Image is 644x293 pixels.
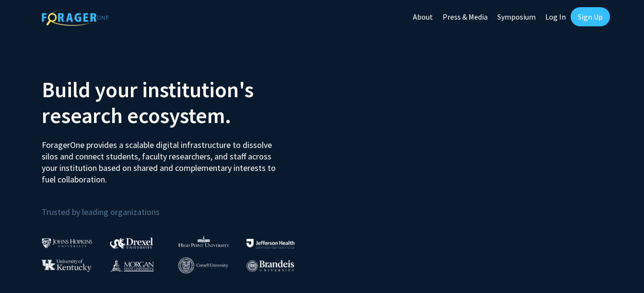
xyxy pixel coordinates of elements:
img: Brandeis University [246,260,294,272]
img: Morgan State University [110,259,154,271]
img: High Point University [178,236,229,247]
p: Trusted by leading organizations [42,193,315,219]
img: Thomas Jefferson University [246,239,294,248]
h2: Build your institution's research ecosystem. [42,77,315,128]
img: Drexel University [110,237,153,248]
p: ForagerOne provides a scalable digital infrastructure to dissolve silos and connect students, fac... [42,132,282,185]
img: Cornell University [178,258,228,273]
img: University of Kentucky [42,259,92,272]
img: Johns Hopkins University [42,238,93,248]
a: Sign Up [571,7,610,26]
img: ForagerOne Logo [42,9,109,26]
